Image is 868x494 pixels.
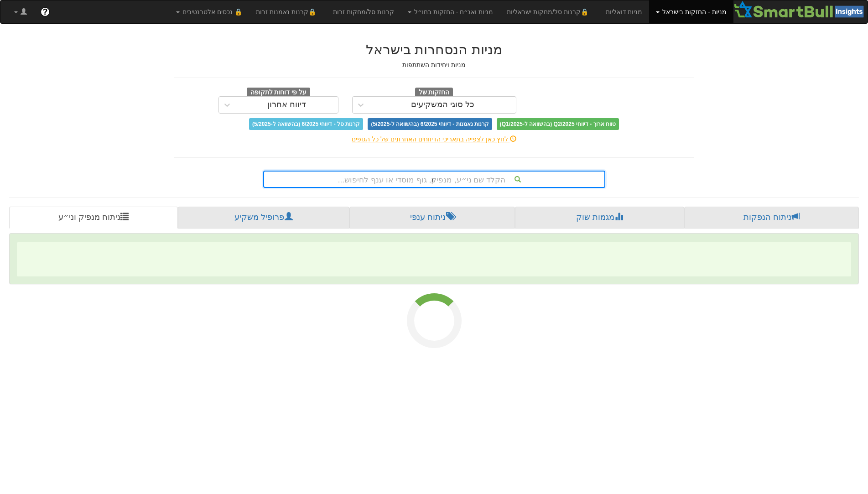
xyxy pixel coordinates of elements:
[178,207,349,229] a: פרופיל משקיע
[515,207,684,229] a: מגמות שוק
[497,118,619,130] span: טווח ארוך - דיווחי Q2/2025 (בהשוואה ל-Q1/2025)
[500,0,598,23] a: 🔒קרנות סל/מחקות ישראליות
[247,88,310,98] span: על פי דוחות לתקופה
[733,0,868,19] img: Smartbull
[415,88,453,98] span: החזקות של
[249,0,327,23] a: 🔒קרנות נאמנות זרות
[326,0,401,23] a: קרנות סל/מחקות זרות
[349,207,515,229] a: ניתוח ענפי
[169,0,249,23] a: 🔒 נכסים אלטרנטיבים
[649,0,733,23] a: מניות - החזקות בישראל
[174,42,694,57] h2: מניות הנסחרות בישראל
[411,100,474,109] div: כל סוגי המשקיעים
[34,0,57,23] a: ?
[9,207,178,229] a: ניתוח מנפיק וני״ע
[17,242,851,276] span: ‌
[174,62,694,68] h5: מניות ויחידות השתתפות
[599,0,650,23] a: מניות דואליות
[264,172,604,187] div: הקלד שם ני״ע, מנפיק, גוף מוסדי או ענף לחיפוש...
[267,100,306,109] div: דיווח אחרון
[401,0,500,23] a: מניות ואג״ח - החזקות בחו״ל
[249,118,363,130] span: קרנות סל - דיווחי 6/2025 (בהשוואה ל-5/2025)
[684,207,859,229] a: ניתוח הנפקות
[167,135,701,144] div: לחץ כאן לצפייה בתאריכי הדיווחים האחרונים של כל הגופים
[42,7,47,16] span: ?
[368,118,492,130] span: קרנות נאמנות - דיווחי 6/2025 (בהשוואה ל-5/2025)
